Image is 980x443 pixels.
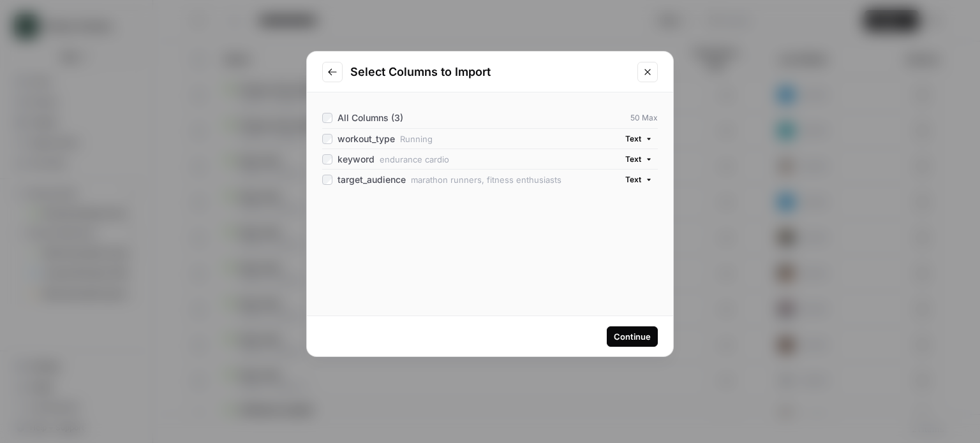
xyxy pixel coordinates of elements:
input: keyword [322,154,332,164]
span: 50 Max [630,112,658,124]
span: target_audience [338,173,406,186]
span: Text [625,133,641,145]
span: Text [625,174,641,185]
button: Go to previous step [322,62,343,82]
div: Continue [614,330,651,343]
button: Text [620,131,658,147]
span: All Columns (3) [338,112,403,124]
input: All Columns (3) [322,113,332,123]
span: Running [400,133,433,145]
span: endurance cardio [380,153,449,166]
button: Close modal [637,62,658,82]
button: Text [620,171,658,188]
input: target_audience [322,175,332,185]
h2: Select Columns to Import [350,63,630,81]
span: workout_type [338,133,395,145]
button: Text [620,151,658,168]
input: workout_type [322,134,332,144]
span: Text [625,154,641,165]
span: marathon runners, fitness enthusiasts [411,173,561,186]
span: keyword [338,153,375,166]
button: Continue [607,326,658,347]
